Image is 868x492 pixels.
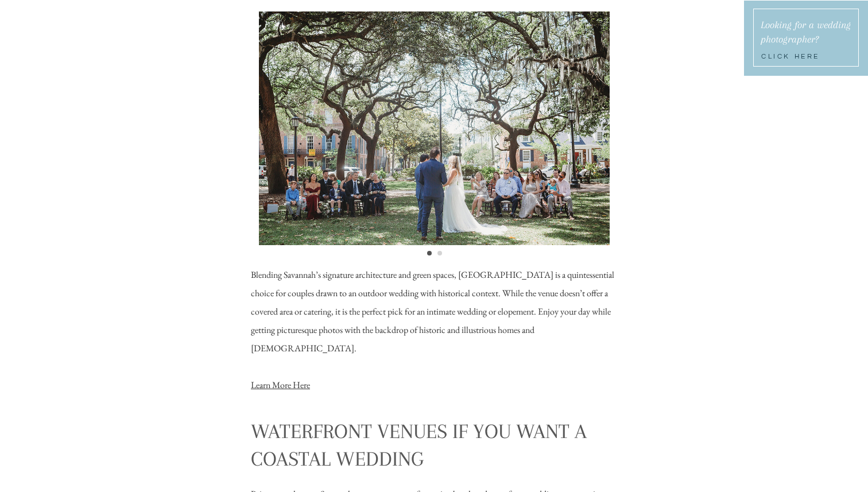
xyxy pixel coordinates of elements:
[761,18,853,47] a: Looking for a wedding photographer?
[427,251,432,255] li: Page dot 1
[761,52,857,65] a: Click Here
[251,266,618,381] p: Blending Savannah’s signature architecture and green spaces, [GEOGRAPHIC_DATA] is a quintessentia...
[251,379,310,391] a: Learn More Here
[437,251,442,255] li: Page dot 2
[251,417,618,470] h2: Waterfront Venues If You Want a Coastal Wedding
